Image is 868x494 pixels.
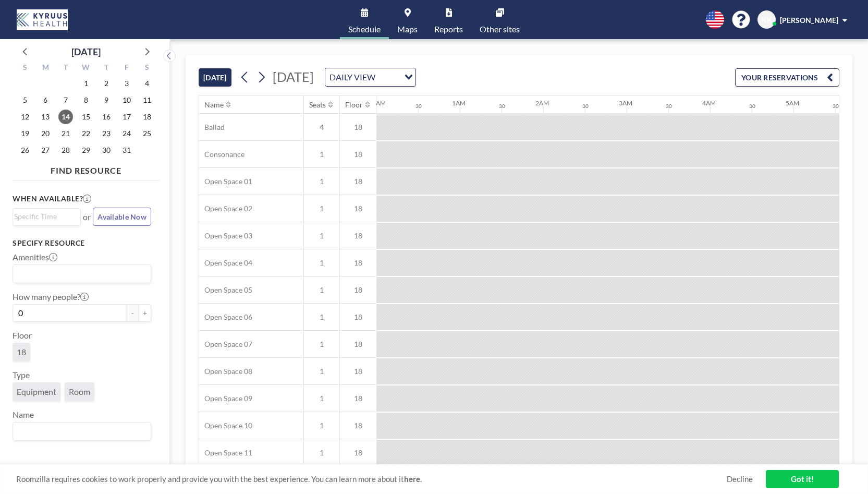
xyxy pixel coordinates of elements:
[119,110,134,124] span: Friday, October 17, 2025
[582,103,589,110] div: 30
[340,177,376,186] span: 18
[325,68,415,86] div: Search for option
[304,177,339,186] span: 1
[38,110,53,124] span: Monday, October 13, 2025
[35,62,56,75] div: M
[204,100,224,110] div: Name
[13,330,32,341] label: Floor
[535,99,549,107] div: 2AM
[58,93,73,107] span: Tuesday, October 7, 2025
[273,69,314,85] span: [DATE]
[766,470,839,488] a: Got it!
[199,285,252,295] span: Open Space 05
[119,93,134,107] span: Friday, October 10, 2025
[199,150,244,159] span: Consonance
[119,143,134,158] span: Friday, October 31, 2025
[397,25,418,33] span: Maps
[199,177,252,186] span: Open Space 01
[97,212,146,221] span: Available Now
[340,394,376,403] span: 18
[415,103,422,110] div: 30
[79,93,93,107] span: Wednesday, October 8, 2025
[499,103,505,110] div: 30
[38,126,53,141] span: Monday, October 20, 2025
[69,387,90,396] span: Room
[14,211,75,222] input: Search for option
[13,370,30,380] label: Type
[327,70,377,84] span: DAILY VIEW
[369,99,386,107] div: 12AM
[619,99,632,107] div: 3AM
[13,292,89,302] label: How many people?
[16,474,727,484] span: Roomzilla requires cookies to work properly and provide you with the best experience. You can lea...
[304,421,339,430] span: 1
[480,25,520,33] span: Other sites
[99,143,114,158] span: Thursday, October 30, 2025
[13,252,57,262] label: Amenities
[199,123,225,132] span: Ballad
[304,312,339,322] span: 1
[304,123,339,132] span: 4
[199,204,252,213] span: Open Space 02
[304,394,339,403] span: 1
[15,62,35,75] div: S
[340,285,376,295] span: 18
[199,421,252,430] span: Open Space 10
[17,387,56,396] span: Equipment
[58,110,73,124] span: Tuesday, October 14, 2025
[93,208,151,226] button: Available Now
[71,44,101,59] div: [DATE]
[83,212,91,222] span: or
[340,367,376,376] span: 18
[18,93,32,107] span: Sunday, October 5, 2025
[13,238,151,248] h3: Specify resource
[309,100,326,110] div: Seats
[304,204,339,213] span: 1
[18,143,32,158] span: Sunday, October 26, 2025
[340,448,376,457] span: 18
[140,76,154,91] span: Saturday, October 4, 2025
[199,448,252,457] span: Open Space 11
[79,76,93,91] span: Wednesday, October 1, 2025
[13,161,160,176] h4: FIND RESOURCE
[727,474,753,484] a: Decline
[119,126,134,141] span: Friday, October 24, 2025
[13,265,151,283] div: Search for option
[14,425,145,438] input: Search for option
[99,126,114,141] span: Thursday, October 23, 2025
[199,340,252,349] span: Open Space 07
[140,110,154,124] span: Saturday, October 18, 2025
[304,231,339,240] span: 1
[119,76,134,91] span: Friday, October 3, 2025
[79,143,93,158] span: Wednesday, October 29, 2025
[666,103,672,110] div: 30
[304,285,339,295] span: 1
[199,394,252,403] span: Open Space 09
[762,15,772,25] span: KK
[404,474,422,484] a: here.
[199,68,231,87] button: [DATE]
[348,25,381,33] span: Schedule
[96,62,116,75] div: T
[199,231,252,240] span: Open Space 03
[14,267,145,281] input: Search for option
[199,258,252,268] span: Open Space 04
[452,99,466,107] div: 1AM
[833,103,839,110] div: 30
[140,126,154,141] span: Saturday, October 25, 2025
[18,126,32,141] span: Sunday, October 19, 2025
[340,150,376,159] span: 18
[17,347,26,357] span: 18
[340,204,376,213] span: 18
[304,340,339,349] span: 1
[76,62,96,75] div: W
[13,209,80,224] div: Search for option
[378,70,398,84] input: Search for option
[780,16,838,25] span: [PERSON_NAME]
[99,110,114,124] span: Thursday, October 16, 2025
[99,93,114,107] span: Thursday, October 9, 2025
[735,68,839,87] button: YOUR RESERVATIONS
[434,25,463,33] span: Reports
[304,448,339,457] span: 1
[79,110,93,124] span: Wednesday, October 15, 2025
